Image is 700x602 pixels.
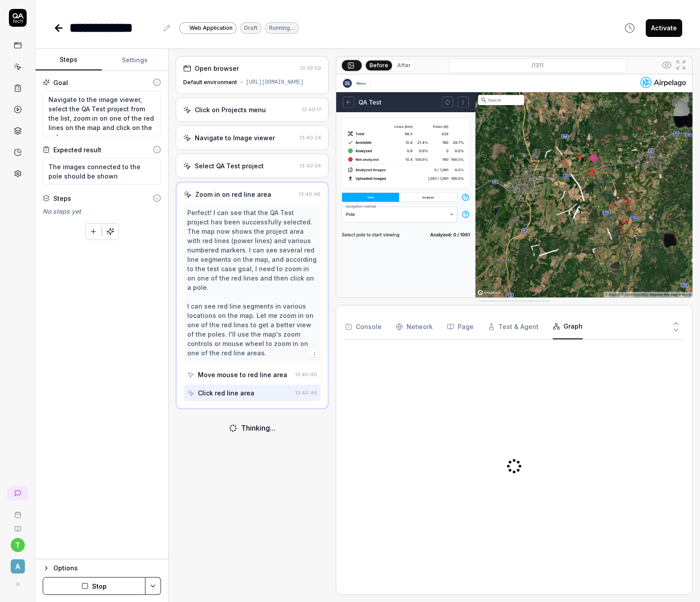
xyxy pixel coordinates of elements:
div: Click on Projects menu [195,105,266,114]
div: Running… [265,22,299,34]
time: 13:40:17 [302,106,321,113]
button: Settings [102,49,168,71]
button: Before [366,60,392,70]
div: Select QA Test project [195,161,264,171]
span: A [11,559,25,574]
div: Zoom in on red line area [195,190,271,199]
button: Click red line area13:40:46 [184,385,321,401]
button: View version history [619,19,640,37]
div: Draft [240,22,261,34]
div: Move mouse to red line area [198,370,287,379]
button: Show all interative elements [660,58,674,72]
div: Goal [53,78,68,87]
img: Screenshot [336,74,692,297]
button: t [11,538,25,552]
button: Stop [43,577,145,595]
div: Thinking... [241,423,275,433]
button: Console [345,314,382,339]
div: Default environment [183,78,237,86]
time: 13:39:59 [300,65,321,71]
button: Network [396,314,433,339]
button: After [394,61,414,70]
a: New conversation [7,486,28,500]
time: 13:40:46 [299,191,321,197]
button: Test & Agent [488,314,539,339]
button: Move mouse to red line area13:40:46 [184,366,321,383]
time: 13:40:24 [300,134,321,141]
div: Perfect! I can see that the QA Test project has been successfully selected. The map now shows the... [187,208,317,358]
time: 13:40:46 [295,371,317,378]
a: Book a call with us [4,504,32,518]
div: No steps yet [43,207,161,216]
button: Open in full screen [674,58,688,72]
div: Steps [53,194,71,203]
time: 13:40:34 [300,163,321,169]
time: 13:40:46 [295,390,317,396]
span: Web Application [189,24,233,32]
div: Open browser [195,64,239,73]
button: Page [447,314,474,339]
button: A [4,552,32,575]
button: Options [43,563,161,574]
div: [URL][DOMAIN_NAME] [246,78,304,86]
div: Navigate to Image viewer [195,133,275,142]
div: Click red line area [198,388,254,398]
div: Options [53,563,161,574]
button: Steps [36,49,102,71]
div: Expected result [53,145,101,155]
button: Graph [553,314,583,339]
button: Activate [646,19,682,37]
a: Web Application [179,22,237,34]
a: Documentation [4,518,32,533]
